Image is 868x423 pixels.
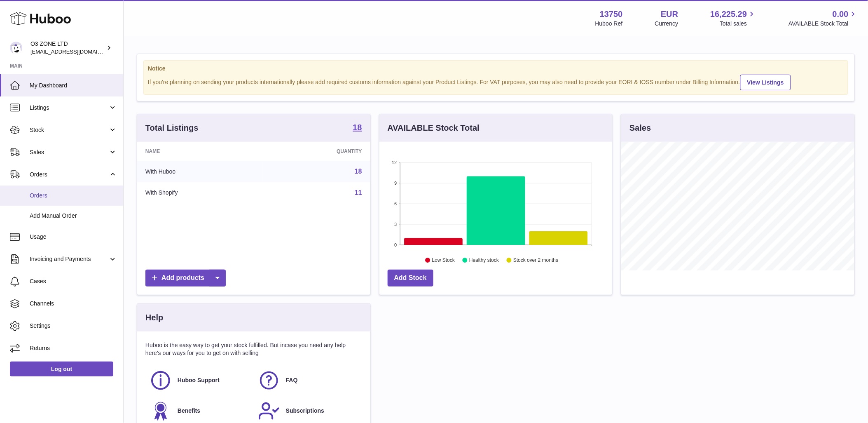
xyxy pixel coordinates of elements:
span: Invoicing and Payments [30,255,108,263]
text: 0 [394,242,397,247]
span: Stock [30,126,108,134]
span: 16,225.29 [710,9,747,20]
h3: Total Listings [145,122,199,134]
a: Log out [10,362,113,376]
th: Name [137,142,263,161]
span: Subscriptions [286,407,324,415]
a: Add Stock [388,270,433,287]
td: With Huboo [137,161,263,182]
span: [EMAIL_ADDRESS][DOMAIN_NAME] [30,48,121,55]
span: Add Manual Order [30,212,117,220]
strong: EUR [661,9,678,20]
span: Orders [30,192,117,200]
a: Subscriptions [258,400,358,422]
span: Channels [30,300,117,308]
img: hello@o3zoneltd.co.uk [10,42,22,54]
span: 0.00 [833,9,849,20]
text: Healthy stock [469,258,499,263]
text: Stock over 2 months [513,258,558,263]
a: 16,225.29 Total sales [710,9,756,28]
span: Orders [30,171,108,179]
h3: Help [145,312,163,323]
span: Total sales [720,20,756,28]
span: Returns [30,344,117,352]
a: 18 [355,168,362,175]
text: 12 [392,160,397,165]
text: 9 [394,181,397,186]
span: Settings [30,322,117,330]
div: O3 ZONE LTD [30,40,105,56]
a: 18 [353,123,362,133]
span: Usage [30,233,117,241]
td: With Shopify [137,182,263,204]
a: Huboo Support [150,369,250,392]
h3: Sales [629,122,651,134]
div: Huboo Ref [595,20,623,28]
text: Low Stock [432,258,455,263]
div: If you're planning on sending your products internationally please add required customs informati... [148,73,844,90]
a: 11 [355,189,362,196]
h3: AVAILABLE Stock Total [388,122,480,134]
span: Cases [30,277,117,285]
strong: 18 [353,123,362,132]
p: Huboo is the easy way to get your stock fulfilled. But incase you need any help here's our ways f... [145,341,362,357]
span: Benefits [178,407,200,415]
a: Benefits [150,400,250,422]
a: FAQ [258,369,358,392]
a: View Listings [740,75,791,90]
text: 3 [394,222,397,227]
span: My Dashboard [30,82,117,89]
span: AVAILABLE Stock Total [788,20,858,28]
th: Quantity [263,142,370,161]
span: Huboo Support [178,376,220,384]
strong: 13750 [600,9,623,20]
a: Add products [145,270,226,287]
div: Currency [655,20,678,28]
span: Sales [30,148,108,156]
text: 6 [394,201,397,206]
a: 0.00 AVAILABLE Stock Total [788,9,858,28]
span: Listings [30,104,108,112]
span: FAQ [286,376,298,384]
strong: Notice [148,65,844,73]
